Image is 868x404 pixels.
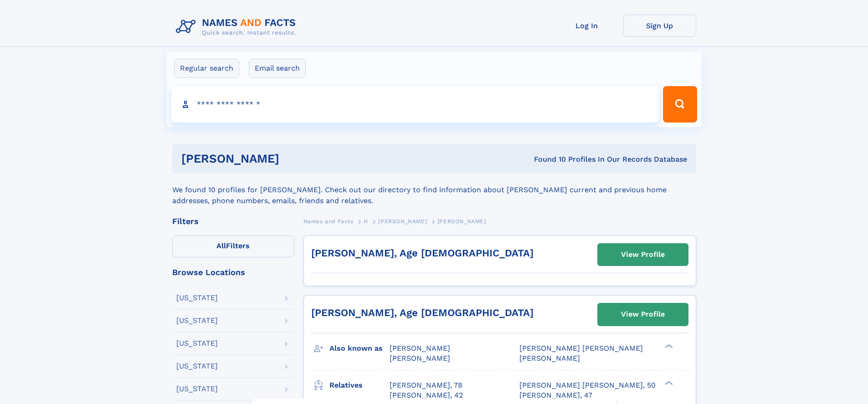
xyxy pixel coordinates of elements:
span: H [364,218,368,225]
label: Filters [172,235,294,257]
a: [PERSON_NAME], 42 [390,390,463,400]
a: Names and Facts [303,215,354,227]
div: [US_STATE] [176,385,218,393]
div: [US_STATE] [176,363,218,370]
img: Logo Names and Facts [172,15,303,39]
div: We found 10 profiles for [PERSON_NAME]. Check out our directory to find information about [PERSON... [172,174,696,206]
a: View Profile [598,303,688,325]
a: [PERSON_NAME] [378,215,427,227]
h3: Relatives [329,378,390,393]
span: All [216,241,226,250]
a: [PERSON_NAME], Age [DEMOGRAPHIC_DATA] [311,247,534,259]
a: [PERSON_NAME] [PERSON_NAME], 50 [519,380,656,390]
a: [PERSON_NAME], 47 [519,390,592,400]
label: Email search [249,59,306,78]
a: [PERSON_NAME], 78 [390,380,462,390]
a: Sign Up [623,15,696,37]
span: [PERSON_NAME] [519,354,580,363]
span: [PERSON_NAME] [390,354,450,363]
span: [PERSON_NAME] [437,218,486,225]
input: search input [171,86,659,123]
a: Log In [550,15,623,37]
span: [PERSON_NAME] [378,218,427,225]
a: H [364,215,368,227]
div: Found 10 Profiles In Our Records Database [406,154,687,164]
button: Search Button [663,86,697,123]
div: View Profile [621,244,665,265]
div: ❯ [663,343,673,349]
div: View Profile [621,304,665,325]
div: Browse Locations [172,268,294,276]
div: ❯ [663,380,673,386]
a: View Profile [598,244,688,266]
h1: [PERSON_NAME] [181,153,407,164]
div: [US_STATE] [176,317,218,324]
div: [US_STATE] [176,294,218,302]
div: [US_STATE] [176,340,218,347]
a: [PERSON_NAME], Age [DEMOGRAPHIC_DATA] [311,307,534,318]
label: Regular search [174,59,239,78]
span: [PERSON_NAME] [390,344,450,353]
div: Filters [172,217,294,225]
h3: Also known as [329,341,390,356]
span: [PERSON_NAME] [PERSON_NAME] [519,344,643,353]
